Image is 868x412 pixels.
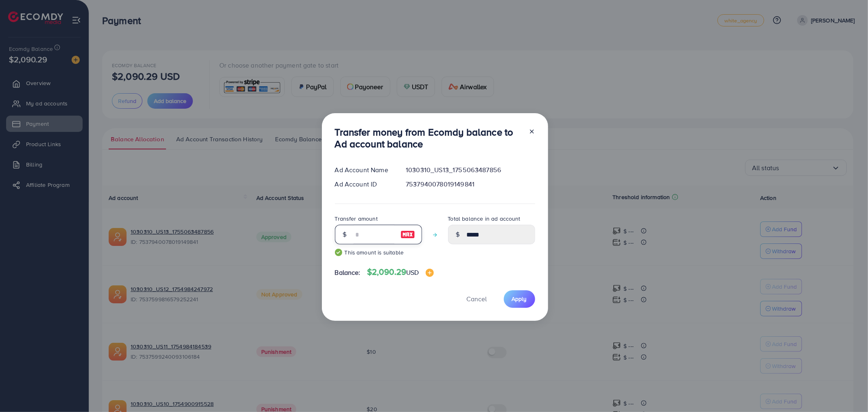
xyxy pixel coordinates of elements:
span: Apply [512,295,527,303]
img: image [400,230,415,239]
small: This amount is suitable [335,248,422,256]
label: Transfer amount [335,215,378,223]
img: guide [335,249,342,256]
h4: $2,090.29 [367,267,434,277]
span: USD [406,268,419,277]
div: 1030310_US13_1755063487856 [399,165,541,175]
span: Cancel [467,294,487,303]
div: Ad Account ID [328,180,400,189]
iframe: Chat [833,375,862,406]
div: Ad Account Name [328,165,400,175]
button: Cancel [457,290,497,308]
label: Total balance in ad account [448,215,520,223]
button: Apply [504,290,535,308]
div: 7537940078019149841 [399,180,541,189]
img: image [426,269,434,277]
h3: Transfer money from Ecomdy balance to Ad account balance [335,126,522,150]
span: Balance: [335,268,361,277]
